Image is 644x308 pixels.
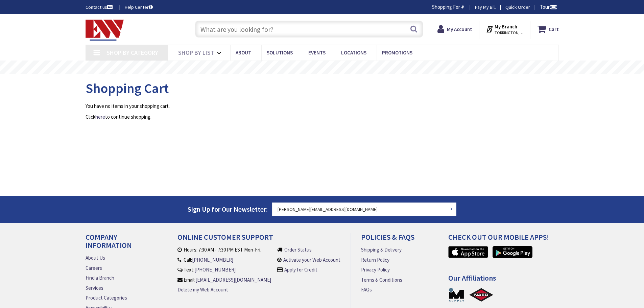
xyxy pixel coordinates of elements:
a: Activate your Web Account [283,256,340,263]
li: Hours: 7:30 AM - 7:30 PM EST Mon-Fri. [177,246,271,253]
a: Services [86,284,103,291]
a: Shipping & Delivery [361,246,402,253]
div: My Branch TORRINGTON, [GEOGRAPHIC_DATA] [486,23,523,35]
p: You have no items in your shopping cart. [86,102,559,110]
img: Electrical Wholesalers, Inc. [86,20,124,41]
span: TORRINGTON, [GEOGRAPHIC_DATA] [495,30,523,35]
a: Terms & Conditions [361,276,402,283]
span: Tour [540,4,557,10]
a: MSUPPLY [448,287,464,302]
h4: Check out Our Mobile Apps! [448,233,564,246]
span: Locations [341,49,366,56]
a: Help Center [125,4,153,10]
h4: Our Affiliations [448,274,564,287]
span: Shop By Category [106,49,158,56]
a: Delete my Web Account [177,286,228,293]
rs-layer: Free Same Day Pickup at 19 Locations [261,64,384,71]
li: Call: [177,256,271,263]
input: What are you looking for? [195,21,423,38]
a: Find a Branch [86,274,114,281]
li: Email: [177,276,271,283]
a: Cart [537,23,559,35]
span: Events [308,49,326,56]
strong: # [461,4,464,10]
a: Product Categories [86,294,127,301]
li: Text: [177,266,271,273]
a: Quick Order [505,4,530,10]
a: Privacy Policy [361,266,390,273]
a: Apply for Credit [284,266,317,273]
h4: Policies & FAQs [361,233,427,246]
a: My Account [437,23,472,35]
a: [PHONE_NUMBER] [192,256,233,263]
a: About Us [86,254,105,261]
strong: My Branch [495,23,517,30]
a: Careers [86,264,102,271]
a: Order Status [284,246,312,253]
a: Return Policy [361,256,389,263]
strong: Cart [549,23,559,35]
span: Solutions [267,49,293,56]
span: About [236,49,251,56]
p: Click to continue shopping. [86,113,559,120]
span: Shopping For [432,4,460,10]
a: NAED [469,287,494,302]
a: [PHONE_NUMBER] [194,266,236,273]
h4: Online Customer Support [177,233,340,246]
a: [EMAIL_ADDRESS][DOMAIN_NAME] [195,276,271,283]
input: Enter your email address [272,203,457,216]
h1: Shopping Cart [86,81,559,96]
a: here [95,113,105,120]
h4: Company Information [86,233,157,254]
a: Contact us [86,4,114,10]
span: Promotions [382,49,412,56]
a: Pay My Bill [475,4,496,10]
span: Shop By List [178,49,214,56]
a: FAQs [361,286,372,293]
strong: My Account [447,26,472,32]
span: Sign Up for Our Newsletter: [188,205,268,213]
